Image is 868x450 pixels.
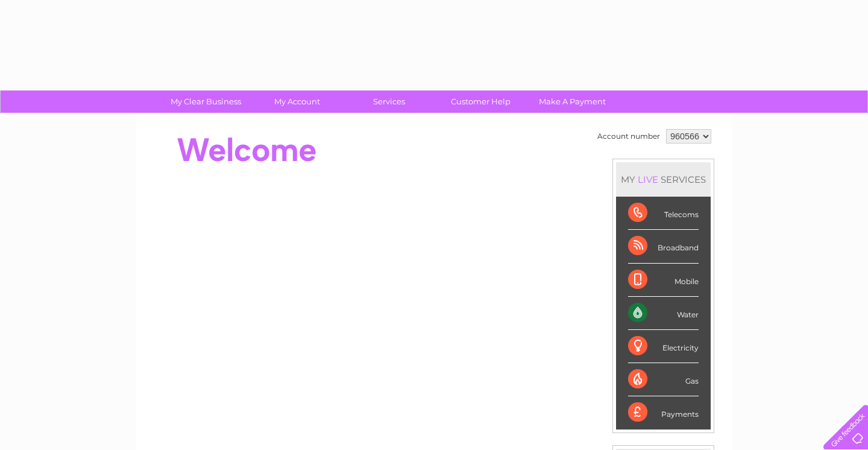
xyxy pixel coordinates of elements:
div: Payments [628,396,699,429]
a: My Account [248,90,347,113]
div: Broadband [628,230,699,263]
div: Gas [628,363,699,396]
a: Make A Payment [523,90,622,113]
a: My Clear Business [156,90,256,113]
td: Account number [594,126,663,147]
div: MY SERVICES [616,162,711,197]
div: Electricity [628,330,699,363]
div: LIVE [635,174,661,185]
div: Water [628,297,699,330]
div: Mobile [628,264,699,297]
a: Services [339,90,439,113]
a: Customer Help [431,90,530,113]
div: Telecoms [628,197,699,230]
